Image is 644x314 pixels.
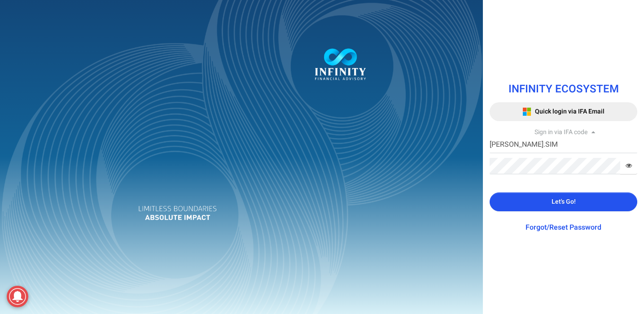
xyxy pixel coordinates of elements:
span: Quick login via IFA Email [535,107,605,116]
input: IFA Code [490,137,637,153]
div: Sign in via IFA code [490,128,637,137]
a: Forgot/Reset Password [526,222,601,233]
span: Let's Go! [552,197,576,206]
h1: INFINITY ECOSYSTEM [490,83,637,95]
button: Quick login via IFA Email [490,102,637,121]
button: Let's Go! [490,192,637,211]
span: Sign in via IFA code [534,127,587,137]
